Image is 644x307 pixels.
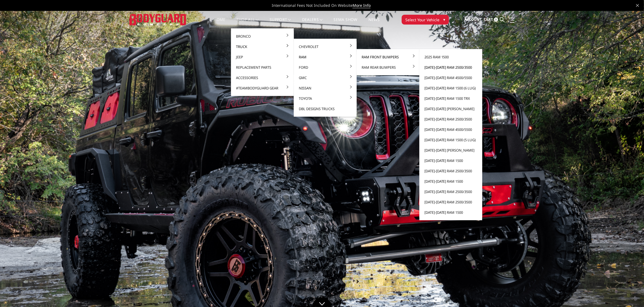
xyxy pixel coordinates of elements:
[422,73,480,83] a: [DATE]-[DATE] Ram 4500/5500
[296,52,355,62] a: Ram
[402,15,449,25] button: Select Your Vehicle
[617,281,644,307] iframe: Chat Widget
[237,18,259,28] a: shop all
[422,135,480,145] a: [DATE]-[DATE] Ram 1500 (5 lug)
[233,31,292,41] a: Bronco
[296,73,355,83] a: GMC
[422,145,480,155] a: [DATE]-[DATE] [PERSON_NAME]
[422,52,480,62] a: 2025 Ram 1500
[619,178,624,187] button: 3 of 5
[422,197,480,207] a: [DATE]-[DATE] Ram 2500/3500
[359,62,417,73] a: Ram Rear Bumpers
[296,62,355,73] a: Ford
[405,17,440,23] span: Select Your Vehicle
[619,196,624,204] button: 5 of 5
[296,104,355,114] a: DBL Designs Trucks
[422,166,480,176] a: [DATE]-[DATE] Ram 2500/3500
[619,161,624,170] button: 1 of 5
[422,176,480,186] a: [DATE]-[DATE] Ram 1500
[484,17,493,22] span: Cart
[233,62,292,73] a: Replacement Parts
[422,104,480,114] a: [DATE]-[DATE] [PERSON_NAME]
[484,12,498,27] a: Cart 0
[422,186,480,197] a: [DATE]-[DATE] Ram 2500/3500
[422,207,480,218] a: [DATE]-[DATE] Ram 1500
[494,17,498,22] span: 0
[444,17,445,22] span: ▾
[619,170,624,178] button: 2 of 5
[422,83,480,93] a: [DATE]-[DATE] Ram 1500 (6 lug)
[296,83,355,93] a: Nissan
[129,14,187,25] img: BODYGUARD BUMPERS
[422,93,480,104] a: [DATE]-[DATE] Ram 1500 TRX
[422,155,480,166] a: [DATE]-[DATE] Ram 1500
[233,83,292,93] a: #TeamBodyguard Gear
[233,73,292,83] a: Accessories
[353,3,371,8] a: More Info
[334,18,358,28] a: SEMA Show
[214,18,226,28] a: Home
[359,52,417,62] a: Ram Front Bumpers
[296,41,355,52] a: Chevrolet
[465,17,482,22] span: Account
[422,62,480,73] a: [DATE]-[DATE] Ram 2500/3500
[422,114,480,124] a: [DATE]-[DATE] Ram 2500/3500
[302,18,323,28] a: Dealers
[233,52,292,62] a: Jeep
[422,124,480,135] a: [DATE]-[DATE] Ram 4500/5500
[368,18,380,28] a: News
[619,187,624,196] button: 4 of 5
[296,93,355,104] a: Toyota
[465,12,482,27] a: Account
[233,41,292,52] a: Truck
[312,297,332,307] a: Click to Down
[270,18,291,28] a: Support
